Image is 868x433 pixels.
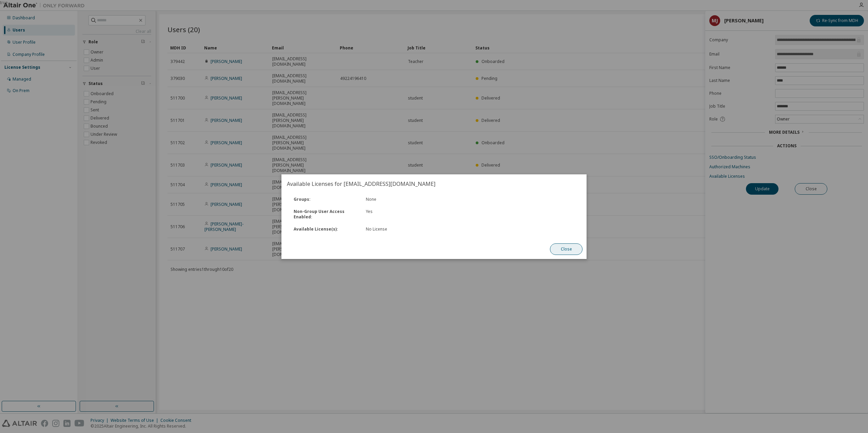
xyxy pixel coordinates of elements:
div: Non-Group User Access Enabled : [290,209,362,220]
div: Yes [362,209,470,220]
div: No License [366,226,466,232]
div: Available License(s) : [290,226,362,232]
div: None [362,197,470,202]
h2: Available Licenses for [EMAIL_ADDRESS][DOMAIN_NAME] [281,174,587,193]
button: Close [550,243,583,255]
div: Groups : [290,197,362,202]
